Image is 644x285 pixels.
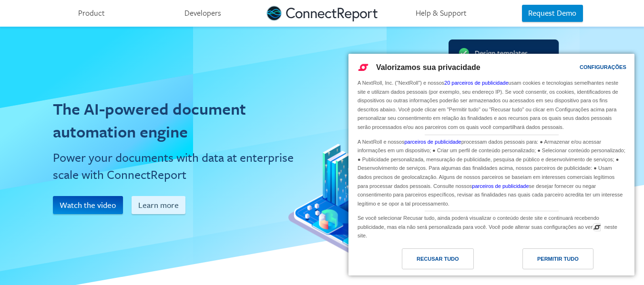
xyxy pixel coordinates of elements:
[288,39,591,273] img: platform-pipeline.png
[132,196,186,214] button: Learn more
[417,254,459,264] div: Recusar tudo
[563,59,586,77] a: Configurações
[53,98,305,143] h1: The AI-powered document automation engine
[53,149,305,183] h2: Power your documents with data at enterprise scale with ConnectReport
[522,5,583,22] button: Request Demo
[356,211,627,241] div: Se você selecionar Recusar tudo, ainda poderá visualizar o conteúdo deste site e continuará receb...
[376,63,480,71] span: Valorizamos sua privacidade
[472,183,529,189] a: parceiros de publicidade
[53,196,123,214] button: Watch the video
[354,248,491,274] a: Recusar tudo
[356,78,627,132] div: A NextRoll, Inc. ("NextRoll") e nossos usam cookies e tecnologias semelhantes neste site e utiliz...
[444,80,509,86] a: 20 parceiros de publicidade
[53,196,131,214] a: Watch the video
[491,248,629,274] a: Permitir Tudo
[580,62,626,72] div: Configurações
[404,139,461,145] a: parceiros de publicidade
[356,135,627,209] div: A NextRoll e nossos processam dados pessoais para: ● Armazenar e/ou acessar informações em um dis...
[537,254,579,264] div: Permitir Tudo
